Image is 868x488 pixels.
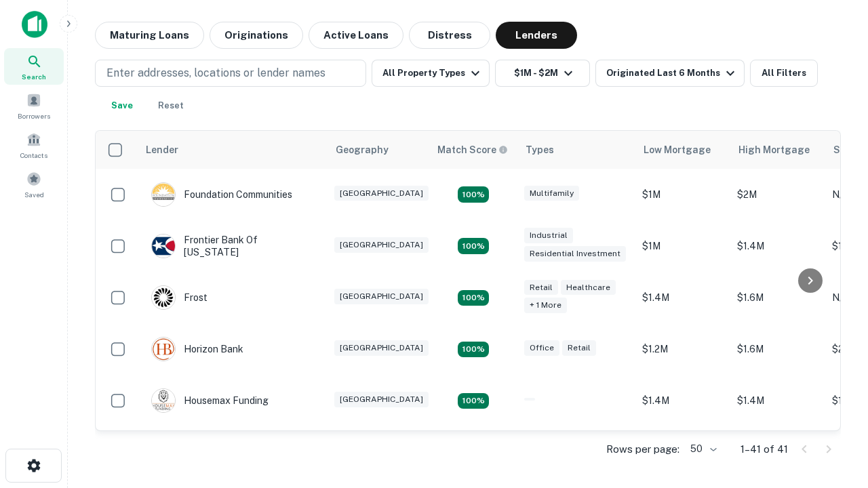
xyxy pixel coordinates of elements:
[334,237,429,253] div: [GEOGRAPHIC_DATA]
[152,338,175,361] img: picture
[730,220,825,272] td: $1.4M
[458,186,489,203] div: Matching Properties: 4, hasApolloMatch: undefined
[334,340,429,356] div: [GEOGRAPHIC_DATA]
[24,189,44,200] span: Saved
[730,272,825,323] td: $1.6M
[635,272,730,323] td: $1.4M
[151,182,292,207] div: Foundation Communities
[496,22,577,49] button: Lenders
[146,142,178,158] div: Lender
[635,323,730,375] td: $1.2M
[458,393,489,409] div: Matching Properties: 4, hasApolloMatch: undefined
[152,389,175,412] img: picture
[738,142,810,158] div: High Mortgage
[800,336,868,401] iframe: Chat Widget
[730,131,825,169] th: High Mortgage
[22,11,47,38] img: capitalize-icon.png
[4,87,64,124] a: Borrowers
[562,340,596,356] div: Retail
[635,220,730,272] td: $1M
[152,286,175,309] img: picture
[524,186,579,201] div: Multifamily
[524,280,558,296] div: Retail
[730,375,825,426] td: $1.4M
[4,127,64,163] a: Contacts
[152,183,175,206] img: picture
[95,60,366,87] button: Enter addresses, locations or lender names
[644,142,711,158] div: Low Mortgage
[334,289,429,304] div: [GEOGRAPHIC_DATA]
[151,285,208,310] div: Frost
[730,426,825,478] td: $1.6M
[524,228,573,243] div: Industrial
[437,142,508,157] div: Capitalize uses an advanced AI algorithm to match your search with the best lender. The match sco...
[635,169,730,220] td: $1M
[151,337,243,361] div: Horizon Bank
[152,235,175,258] img: picture
[20,150,47,161] span: Contacts
[95,22,204,49] button: Maturing Loans
[22,71,46,82] span: Search
[635,375,730,426] td: $1.4M
[429,131,517,169] th: Capitalize uses an advanced AI algorithm to match your search with the best lender. The match sco...
[495,60,590,87] button: $1M - $2M
[149,92,193,119] button: Reset
[730,323,825,375] td: $1.6M
[524,340,559,356] div: Office
[750,60,818,87] button: All Filters
[524,298,567,313] div: + 1 more
[151,234,314,258] div: Frontier Bank Of [US_STATE]
[458,290,489,306] div: Matching Properties: 4, hasApolloMatch: undefined
[309,22,403,49] button: Active Loans
[517,131,635,169] th: Types
[18,110,50,121] span: Borrowers
[561,280,616,296] div: Healthcare
[595,60,745,87] button: Originated Last 6 Months
[328,131,429,169] th: Geography
[730,169,825,220] td: $2M
[138,131,328,169] th: Lender
[4,166,64,203] a: Saved
[606,65,738,81] div: Originated Last 6 Months
[458,238,489,254] div: Matching Properties: 4, hasApolloMatch: undefined
[334,186,429,201] div: [GEOGRAPHIC_DATA]
[4,48,64,85] a: Search
[458,342,489,358] div: Matching Properties: 4, hasApolloMatch: undefined
[106,65,325,81] p: Enter addresses, locations or lender names
[524,246,626,262] div: Residential Investment
[635,426,730,478] td: $1.4M
[151,388,269,413] div: Housemax Funding
[100,92,144,119] button: Save your search to get updates of matches that match your search criteria.
[526,142,554,158] div: Types
[336,142,389,158] div: Geography
[210,22,303,49] button: Originations
[606,441,679,457] p: Rows per page:
[372,60,490,87] button: All Property Types
[437,142,505,157] h6: Match Score
[409,22,490,49] button: Distress
[685,439,719,459] div: 50
[334,392,429,407] div: [GEOGRAPHIC_DATA]
[635,131,730,169] th: Low Mortgage
[741,441,788,457] p: 1–41 of 41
